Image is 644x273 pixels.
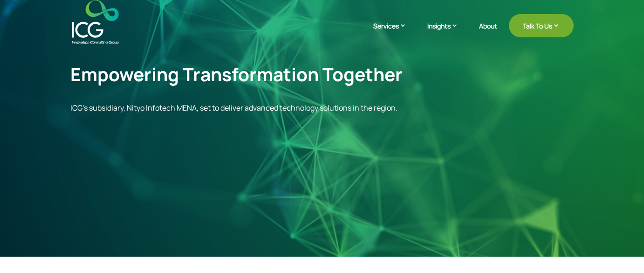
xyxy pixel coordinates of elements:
[479,22,497,44] a: About
[70,103,397,113] span: ICG’s subsidiary, Nityo Infotech MENA, set to deliver advanced technology solutions in the region.
[509,14,574,37] a: Talk To Us
[373,21,416,44] a: Services
[70,62,403,87] span: Empowering Transformation Together
[427,21,467,44] a: Insights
